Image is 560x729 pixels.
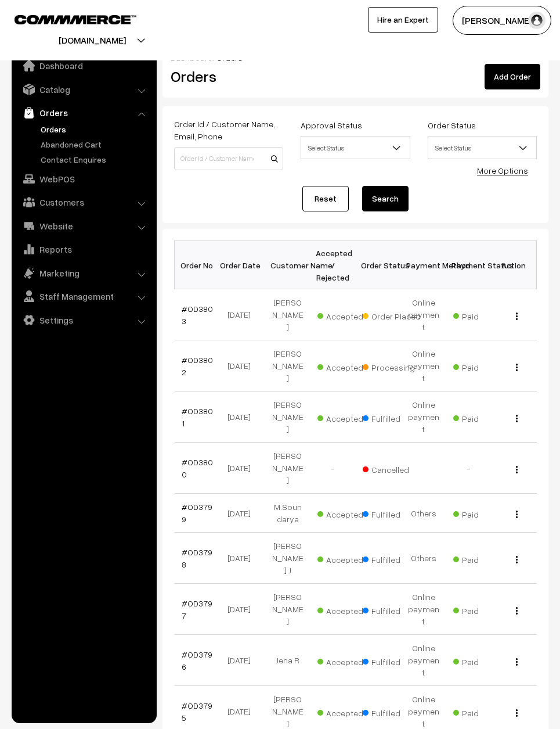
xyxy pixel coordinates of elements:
a: Hire an Expert [368,7,438,33]
span: Fulfilled [363,505,421,520]
span: Paid [453,602,511,617]
span: Cancelled [363,461,421,476]
img: Menu [516,511,518,518]
span: Accepted [317,602,375,617]
a: Website [15,216,153,236]
span: Accepted [317,307,375,322]
td: [DATE] [220,533,265,584]
td: [PERSON_NAME] [265,443,310,494]
th: Customer Name [265,241,310,289]
span: Paid [453,505,511,520]
img: Menu [516,709,518,717]
a: Marketing [15,263,153,283]
span: Accepted [317,410,375,425]
img: Menu [516,607,518,615]
a: Catalog [15,79,153,100]
td: Online payment [401,635,446,686]
h2: Orders [171,67,282,85]
a: Settings [15,310,153,331]
img: Menu [516,313,518,320]
button: [PERSON_NAME] [453,6,551,35]
td: - [310,443,356,494]
td: Jena R [265,635,310,686]
span: Order Placed [363,307,421,322]
a: #OD3795 [182,701,212,723]
span: Accepted [317,551,375,566]
a: Customers [15,192,153,213]
td: [PERSON_NAME] [265,289,310,340]
span: Select Status [301,136,410,159]
input: Order Id / Customer Name / Customer Email / Customer Phone [174,147,283,170]
span: Fulfilled [363,602,421,617]
td: [DATE] [220,443,265,494]
label: Approval Status [301,119,362,131]
a: Add Order [485,64,540,89]
span: Paid [453,653,511,668]
a: Reports [15,239,153,260]
span: Fulfilled [363,410,421,425]
span: Fulfilled [363,704,421,719]
td: Online payment [401,289,446,340]
span: Accepted [317,358,375,374]
td: [PERSON_NAME] [265,584,310,635]
span: Paid [453,704,511,719]
span: Processing [363,358,421,374]
a: More Options [477,166,528,175]
span: Paid [453,307,511,322]
td: [DATE] [220,494,265,533]
td: - [446,443,492,494]
a: #OD3800 [182,457,213,479]
th: Accepted / Rejected [310,241,356,289]
a: Contact Enquires [38,153,153,166]
td: [PERSON_NAME] [265,340,310,392]
th: Payment Status [446,241,492,289]
td: [DATE] [220,289,265,340]
span: Paid [453,551,511,566]
span: Select Status [428,138,536,158]
td: Online payment [401,340,446,392]
td: [PERSON_NAME] [265,392,310,443]
td: Online payment [401,392,446,443]
a: #OD3798 [182,547,212,569]
a: #OD3799 [182,502,212,524]
span: Select Status [428,136,537,159]
span: Accepted [317,653,375,668]
td: Online payment [401,584,446,635]
th: Order No [175,241,220,289]
img: Menu [516,658,518,666]
th: Action [492,241,537,289]
a: #OD3797 [182,598,212,620]
span: Fulfilled [363,653,421,668]
a: WebPOS [15,168,153,189]
img: Menu [516,364,518,371]
a: Staff Management [15,286,153,307]
a: #OD3802 [182,355,213,377]
span: Select Status [301,138,409,158]
label: Order Status [428,119,476,131]
span: Fulfilled [363,551,421,566]
td: [DATE] [220,340,265,392]
td: Others [401,533,446,584]
a: #OD3801 [182,406,213,428]
td: [DATE] [220,584,265,635]
a: Reset [302,186,349,211]
span: Paid [453,410,511,425]
td: Others [401,494,446,533]
td: [DATE] [220,392,265,443]
span: Accepted [317,505,375,520]
label: Order Id / Customer Name, Email, Phone [174,118,283,142]
img: Menu [516,466,518,473]
a: Orders [15,102,153,123]
a: Orders [38,123,153,135]
img: COMMMERCE [15,15,136,24]
span: Paid [453,358,511,374]
a: #OD3796 [182,649,212,671]
img: Menu [516,556,518,563]
th: Order Status [356,241,401,289]
td: [DATE] [220,635,265,686]
a: Abandoned Cart [38,138,153,150]
a: COMMMERCE [15,12,116,26]
a: #OD3803 [182,304,213,326]
span: Accepted [317,704,375,719]
button: Search [362,186,409,211]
